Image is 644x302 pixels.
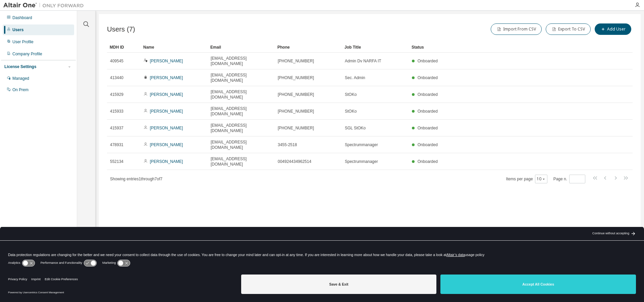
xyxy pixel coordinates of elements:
span: 004924434962514 [278,159,311,164]
div: Company Profile [12,51,42,57]
span: 409545 [110,58,123,64]
span: StOKo [345,92,357,97]
span: [EMAIL_ADDRESS][DOMAIN_NAME] [211,89,272,100]
span: Onboarded [418,75,438,80]
div: Status [412,42,598,53]
div: User Profile [12,39,34,45]
img: Altair One [3,2,87,9]
span: [EMAIL_ADDRESS][DOMAIN_NAME] [211,56,272,66]
span: [PHONE_NUMBER] [278,58,314,64]
button: 10 [537,176,546,182]
span: Onboarded [418,59,438,63]
span: Onboarded [418,126,438,130]
span: [EMAIL_ADDRESS][DOMAIN_NAME] [211,72,272,83]
span: 415937 [110,125,123,131]
span: [PHONE_NUMBER] [278,92,314,97]
span: 413440 [110,75,123,80]
div: Managed [12,76,29,81]
span: [EMAIL_ADDRESS][DOMAIN_NAME] [211,156,272,167]
a: [PERSON_NAME] [150,109,183,114]
span: [PHONE_NUMBER] [278,125,314,131]
span: Users (7) [107,25,135,33]
span: SGL StOKo [345,125,366,131]
span: Items per page [506,175,547,183]
button: Add User [595,23,631,35]
span: Sec. Admin [345,75,365,80]
div: MDH ID [110,42,138,53]
div: Job Title [344,42,406,53]
span: Spectrummanager [345,142,378,147]
span: 415933 [110,109,123,114]
span: Onboarded [418,92,438,97]
div: License Settings [4,64,36,69]
span: [EMAIL_ADDRESS][DOMAIN_NAME] [211,139,272,150]
span: 552134 [110,159,123,164]
span: 3455-2518 [278,142,297,147]
span: Onboarded [418,142,438,147]
a: [PERSON_NAME] [150,59,183,63]
span: Page n. [553,175,585,183]
span: Onboarded [418,109,438,114]
span: Admin Dv NARFA IT [345,58,381,64]
button: Export To CSV [546,23,591,35]
div: Users [12,27,23,33]
span: StOKo [345,109,357,114]
a: [PERSON_NAME] [150,92,183,97]
a: [PERSON_NAME] [150,75,183,80]
span: [EMAIL_ADDRESS][DOMAIN_NAME] [211,123,272,133]
span: Onboarded [418,159,438,164]
button: Import From CSV [491,23,542,35]
span: [PHONE_NUMBER] [278,75,314,80]
span: Spectrummanager [345,159,378,164]
div: Email [210,42,272,53]
a: [PERSON_NAME] [150,159,183,164]
div: Dashboard [12,15,32,20]
span: 478931 [110,142,123,147]
span: [PHONE_NUMBER] [278,109,314,114]
span: [EMAIL_ADDRESS][DOMAIN_NAME] [211,106,272,117]
div: Name [143,42,205,53]
a: [PERSON_NAME] [150,126,183,130]
span: Showing entries 1 through 7 of 7 [110,177,162,181]
span: 415929 [110,92,123,97]
a: [PERSON_NAME] [150,142,183,147]
div: Phone [277,42,339,53]
div: On Prem [12,87,29,93]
